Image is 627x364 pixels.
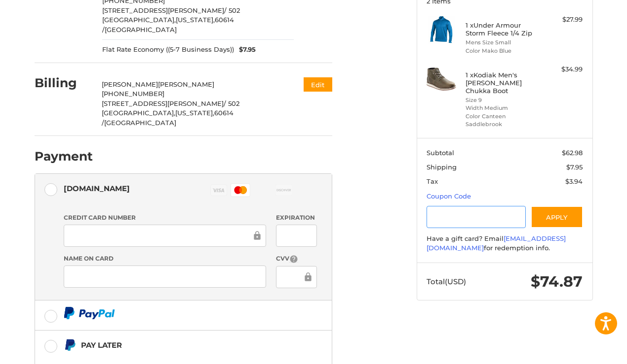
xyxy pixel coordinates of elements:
span: [GEOGRAPHIC_DATA], [102,109,175,117]
span: $3.94 [565,177,583,185]
button: Edit [304,77,332,92]
span: / 502 [224,99,239,107]
li: Mens Size Small [466,38,541,47]
span: [PERSON_NAME] [102,80,158,88]
div: [DOMAIN_NAME] [64,180,130,197]
label: Credit Card Number [64,213,266,222]
span: [GEOGRAPHIC_DATA], [102,16,176,24]
span: 60614 / [102,16,234,33]
span: [STREET_ADDRESS][PERSON_NAME] [102,99,224,107]
label: Name on Card [64,254,266,263]
input: Gift Certificate or Coupon Code [427,206,526,228]
div: Pay Later [81,337,270,353]
li: Width Medium [466,104,541,112]
span: [PHONE_NUMBER] [102,90,164,98]
h2: Billing [35,75,92,91]
button: Apply [531,206,583,228]
li: Color Mako Blue [466,47,541,55]
label: Expiration [276,213,317,222]
span: [US_STATE], [175,109,214,117]
iframe: PayPal Message 1 [64,356,270,364]
span: Total (USD) [427,277,466,286]
span: [GEOGRAPHIC_DATA] [105,26,177,33]
span: Shipping [427,163,457,171]
a: Coupon Code [427,192,471,200]
span: / 502 [224,6,240,14]
h4: 1 x Under Armour Storm Fleece 1/4 Zip [466,21,541,37]
span: [STREET_ADDRESS][PERSON_NAME] [102,6,224,14]
span: Subtotal [427,149,454,157]
span: 60614 / [102,109,234,127]
li: Size 9 [466,96,541,104]
h4: 1 x Kodiak Men's [PERSON_NAME] Chukka Boot [466,71,541,95]
li: Color Canteen Saddlebrook [466,112,541,129]
div: Have a gift card? Email for redemption info. [427,234,583,253]
h2: Payment [35,149,93,164]
div: $27.99 [544,15,583,25]
label: CVV [276,254,317,264]
img: Pay Later icon [64,339,76,351]
div: $34.99 [544,65,583,74]
span: Tax [427,177,438,185]
span: $62.98 [562,149,583,157]
span: [PERSON_NAME] [158,80,214,88]
span: $74.87 [531,272,583,291]
span: $7.95 [234,45,256,55]
span: [US_STATE], [176,16,215,24]
span: $7.95 [566,163,583,171]
span: Flat Rate Economy ((5-7 Business Days)) [102,45,234,55]
img: PayPal icon [64,307,115,319]
span: [GEOGRAPHIC_DATA] [104,119,176,127]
